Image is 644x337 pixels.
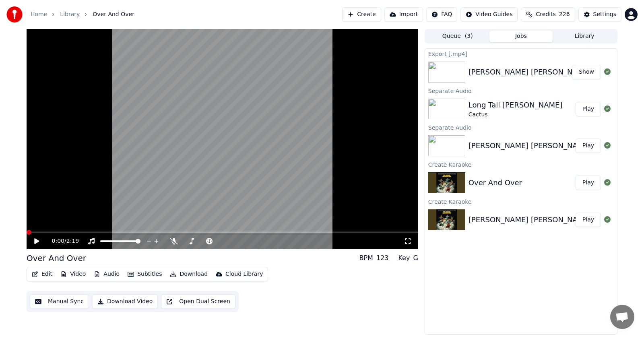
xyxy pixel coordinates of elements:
span: 0:00 [52,237,64,245]
img: youka [6,6,23,23]
div: Export [.mp4] [425,49,617,58]
div: Cloud Library [225,270,263,278]
button: Open Dual Screen [161,294,235,309]
span: ( 3 ) [465,32,473,40]
div: Separate Audio [425,122,617,132]
button: Create [342,7,381,22]
div: G [413,253,418,263]
div: [PERSON_NAME] [PERSON_NAME] [469,66,591,78]
button: Credits226 [521,7,575,22]
button: Import [384,7,423,22]
button: Play [576,139,601,153]
div: Key [398,253,410,263]
button: FAQ [426,7,457,22]
button: Download Video [92,294,158,309]
button: Edit [29,269,56,280]
button: Download [167,269,211,280]
button: Video Guides [460,7,518,22]
div: / [52,237,71,245]
span: 2:19 [66,237,79,245]
div: Create Karaoke [425,159,617,169]
span: Credits [536,10,555,19]
div: [PERSON_NAME] [PERSON_NAME] [469,214,591,225]
button: Library [553,31,616,42]
div: Settings [593,10,616,19]
div: Cactus [469,111,563,119]
div: [PERSON_NAME] [PERSON_NAME] [469,140,591,151]
div: BPM [359,253,373,263]
a: Home [31,10,47,19]
div: Separate Audio [425,86,617,95]
button: Jobs [489,31,553,42]
a: Library [60,10,80,19]
button: Video [57,269,89,280]
a: Open chat [610,305,634,329]
div: 123 [376,253,389,263]
div: Over And Over [27,252,86,264]
span: Over And Over [93,10,134,19]
button: Audio [91,269,123,280]
div: Over And Over [469,177,522,188]
button: Play [576,176,601,190]
button: Play [576,102,601,116]
span: 226 [559,10,570,19]
div: Create Karaoke [425,196,617,206]
button: Subtitles [124,269,165,280]
button: Queue [426,31,489,42]
nav: breadcrumb [31,10,134,19]
div: Long Tall [PERSON_NAME] [469,99,563,111]
button: Play [576,213,601,227]
button: Settings [578,7,621,22]
button: Show [572,65,601,79]
button: Manual Sync [30,294,89,309]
